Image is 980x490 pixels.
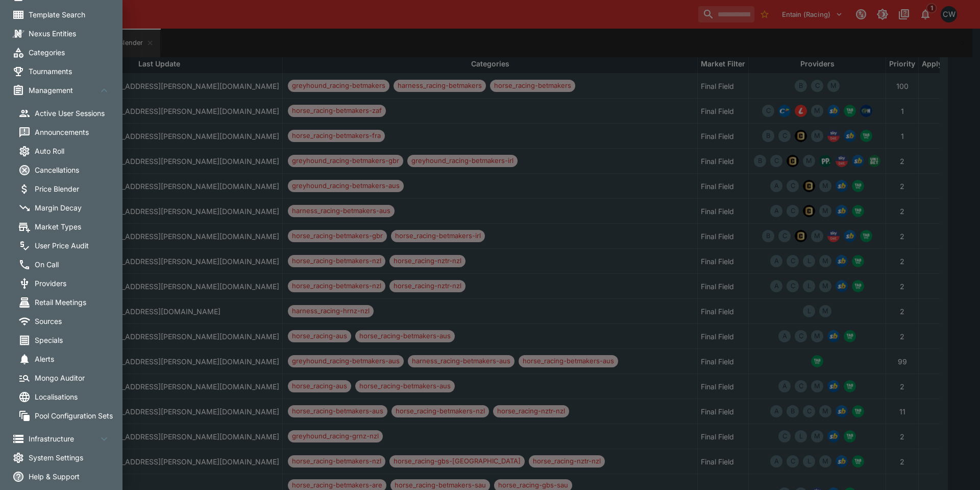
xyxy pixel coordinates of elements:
span: Sources [35,316,116,326]
span: Categories [29,47,110,58]
span: Announcements [35,127,116,137]
span: Retail Meetings [35,297,116,308]
span: Help & Support [29,471,110,482]
span: Mongo Auditor [35,372,116,383]
span: User Price Audit [35,240,116,251]
span: Market Types [35,221,116,232]
span: Alerts [35,354,116,364]
span: Pool Configuration Sets [35,410,116,421]
span: Auto Roll [35,146,116,156]
span: Template Search [29,9,110,20]
span: Nexus Entities [29,28,110,39]
span: Providers [35,278,116,289]
span: System Settings [29,452,110,463]
span: Localisations [35,391,116,402]
span: Tournaments [29,66,110,77]
span: On Call [35,259,116,270]
span: Infrastructure [29,433,98,444]
span: Cancellations [35,165,116,175]
span: Margin Decay [35,202,116,213]
span: Specials [35,335,116,345]
span: Price Blender [35,183,116,194]
span: Active User Sessions [35,108,116,119]
span: Management [29,85,98,96]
